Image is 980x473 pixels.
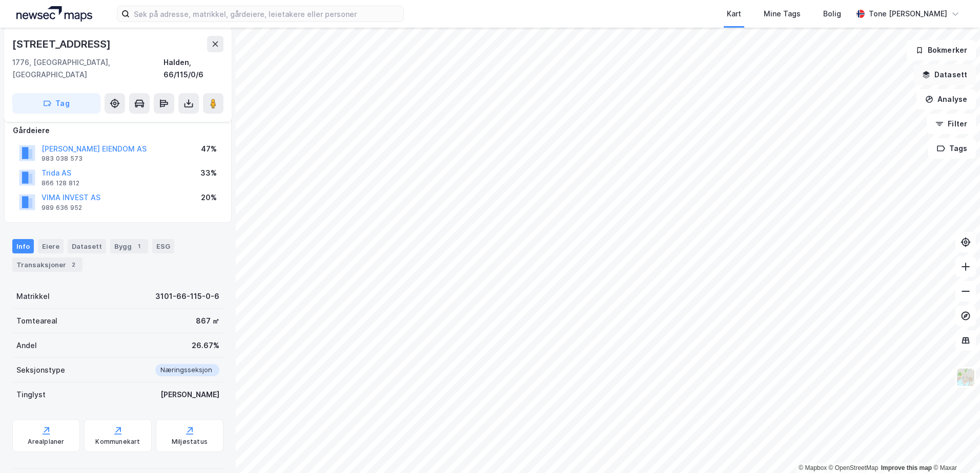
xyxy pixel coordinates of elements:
[907,40,976,60] button: Bokmerker
[799,464,827,471] a: Mapbox
[16,315,57,327] div: Tomteareal
[201,191,217,204] div: 20%
[869,8,947,20] div: Tone [PERSON_NAME]
[42,155,83,163] div: 983 038 573
[201,143,217,155] div: 47%
[929,424,980,473] iframe: Chat Widget
[927,114,976,134] button: Filter
[12,257,83,272] div: Transaksjoner
[881,464,932,471] a: Improve this map
[823,8,841,20] div: Bolig
[160,389,219,401] div: [PERSON_NAME]
[110,239,148,253] div: Bygg
[68,260,78,270] div: 2
[12,36,113,52] div: [STREET_ADDRESS]
[764,8,801,20] div: Mine Tags
[12,56,164,81] div: 1776, [GEOGRAPHIC_DATA], [GEOGRAPHIC_DATA]
[928,138,976,159] button: Tags
[196,315,219,327] div: 867 ㎡
[134,241,144,251] div: 1
[16,389,46,401] div: Tinglyst
[95,438,140,446] div: Kommunekart
[16,6,92,21] img: logo.a4113a55bc3d86da70a041830d287a7e.svg
[152,239,174,253] div: ESG
[913,64,976,85] button: Datasett
[172,438,208,446] div: Miljøstatus
[38,239,64,253] div: Eiere
[192,339,219,352] div: 26.67%
[42,179,79,187] div: 866 128 812
[916,89,976,110] button: Analyse
[12,93,100,114] button: Tag
[28,438,64,446] div: Arealplaner
[68,239,106,253] div: Datasett
[13,124,223,137] div: Gårdeiere
[956,368,975,387] img: Z
[200,167,217,179] div: 33%
[727,8,741,20] div: Kart
[16,364,65,376] div: Seksjonstype
[16,290,50,303] div: Matrikkel
[16,339,37,352] div: Andel
[130,6,403,21] input: Søk på adresse, matrikkel, gårdeiere, leietakere eller personer
[12,239,34,253] div: Info
[829,464,879,471] a: OpenStreetMap
[164,56,223,81] div: Halden, 66/115/0/6
[155,290,219,303] div: 3101-66-115-0-6
[42,204,82,212] div: 989 636 952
